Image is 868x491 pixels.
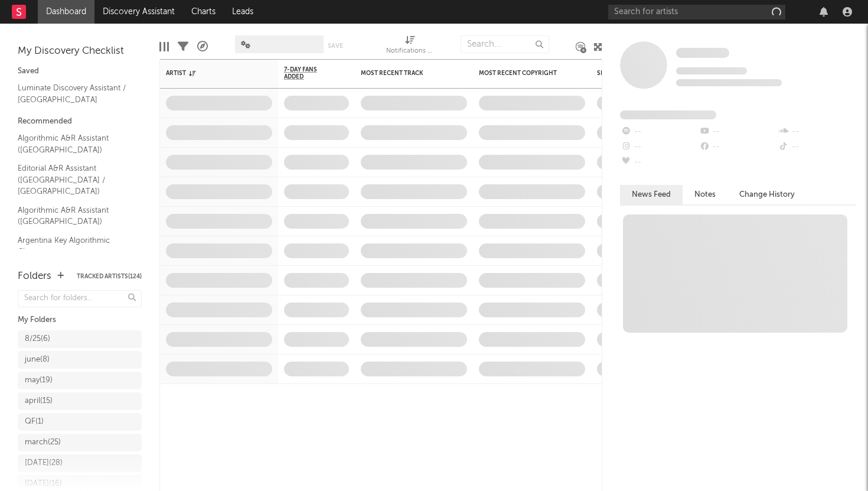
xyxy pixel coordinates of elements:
a: april(15) [18,392,142,410]
button: Change History [727,185,807,204]
span: 7-Day Fans Added [284,66,331,80]
div: -- [778,124,856,139]
div: -- [620,124,699,139]
input: Search for artists [608,5,785,19]
div: [DATE] ( 16 ) [25,477,62,491]
input: Search... [461,35,549,53]
a: [DATE](28) [18,454,142,472]
span: Tracking Since: [DATE] [676,67,747,74]
a: Editorial A&R Assistant ([GEOGRAPHIC_DATA] / [GEOGRAPHIC_DATA]) [18,162,130,198]
div: Notifications (Artist) [386,30,433,64]
div: Filters [178,30,188,64]
div: -- [778,139,856,155]
div: -- [699,124,777,139]
a: QF(1) [18,413,142,431]
span: Fans Added by Platform [620,110,716,119]
div: -- [699,139,777,155]
a: Algorithmic A&R Assistant ([GEOGRAPHIC_DATA]) [18,132,130,156]
div: Most Recent Track [361,70,449,77]
div: 8/25 ( 6 ) [25,332,50,346]
div: june ( 8 ) [25,353,50,367]
div: Saved [18,64,142,79]
a: Argentina Key Algorithmic Charts [18,234,130,258]
div: Recommended [18,115,142,129]
div: Spotify Monthly Listeners [597,70,686,77]
div: april ( 15 ) [25,394,53,408]
a: may(19) [18,372,142,389]
div: Folders [18,269,51,284]
div: -- [620,139,699,155]
div: A&R Pipeline [197,30,208,64]
a: june(8) [18,351,142,369]
span: 0 fans last week [676,79,782,86]
div: Edit Columns [159,30,169,64]
input: Search for folders... [18,290,142,307]
div: My Discovery Checklist [18,44,142,58]
div: march ( 25 ) [25,435,61,450]
button: Tracked Artists(124) [77,274,142,279]
div: Most Recent Copyright [479,70,567,77]
a: Luminate Discovery Assistant / [GEOGRAPHIC_DATA] [18,82,130,106]
button: News Feed [620,185,683,204]
div: -- [620,155,699,170]
a: Some Artist [676,47,729,59]
div: [DATE] ( 28 ) [25,456,63,470]
div: QF ( 1 ) [25,415,44,429]
div: may ( 19 ) [25,373,53,388]
div: Notifications (Artist) [386,44,433,58]
a: Algorithmic A&R Assistant ([GEOGRAPHIC_DATA]) [18,204,130,228]
button: Save [328,43,343,49]
a: march(25) [18,434,142,451]
a: 8/25(6) [18,330,142,348]
div: My Folders [18,313,142,327]
div: Artist [166,70,254,77]
span: Some Artist [676,48,729,58]
button: Notes [683,185,727,204]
